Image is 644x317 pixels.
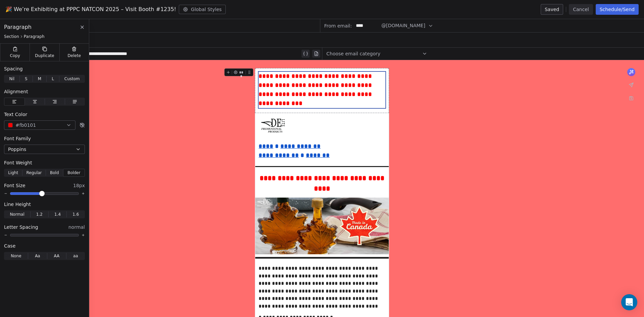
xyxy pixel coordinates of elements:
button: Schedule/Send [596,4,639,15]
span: From email: [324,22,352,29]
span: Bold [50,170,59,176]
span: L [52,76,54,82]
span: 1.6 [72,211,79,217]
span: Choose email category [326,50,380,57]
button: Cancel [569,4,593,15]
span: Text Color [4,111,27,118]
button: Global Styles [179,5,226,14]
span: Poppins [8,146,26,153]
button: #fb0101 [4,120,75,130]
span: Line Height [4,201,31,208]
span: Delete [68,53,81,58]
span: Case [4,243,15,249]
div: Open Intercom Messenger [621,294,637,310]
span: Light [8,170,18,176]
span: None [11,253,21,259]
span: Spacing [4,65,23,72]
span: Font Weight [4,159,32,166]
span: Paragraph [24,34,45,39]
span: @[DOMAIN_NAME] [381,22,425,29]
span: 1.4 [54,211,61,217]
span: Aa [35,253,40,259]
span: Regular [26,170,42,176]
span: S [25,76,28,82]
span: Paragraph [4,23,32,31]
span: M [38,76,41,82]
span: #fb0101 [15,122,36,129]
span: Normal [10,211,24,217]
span: Letter Spacing [4,224,38,230]
button: Saved [541,4,563,15]
span: Copy [10,53,20,58]
span: normal [68,224,85,230]
span: aa [73,253,78,259]
span: 🎉 We’re Exhibiting at PPPC NATCON 2025 – Visit Booth #1235! [5,5,176,13]
span: Alignment [4,88,28,95]
span: Section [4,34,19,39]
span: Font Family [4,135,31,142]
span: 1.2 [36,211,43,217]
span: 18px [73,182,85,189]
span: AA [54,253,59,259]
span: Font Size [4,182,25,189]
span: Nil [9,76,14,82]
span: Duplicate [35,53,54,58]
span: Custom [64,76,80,82]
